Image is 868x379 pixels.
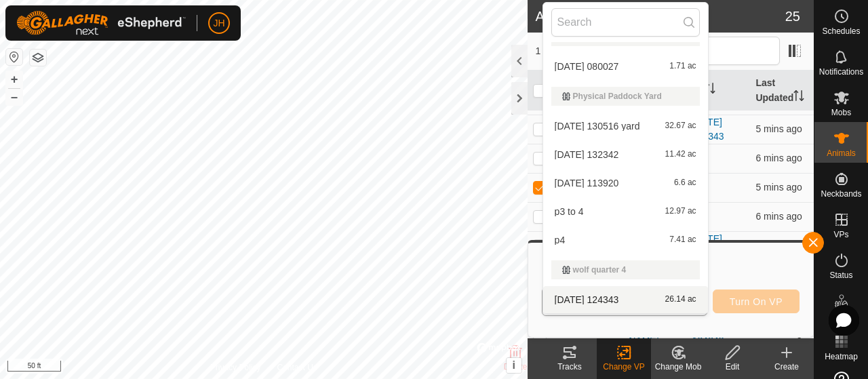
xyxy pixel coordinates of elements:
span: 32.67 ac [665,121,696,131]
span: 25 [785,6,800,26]
button: Reset Map [6,49,22,65]
li: p4 [543,226,708,254]
button: Turn On VP [713,290,800,313]
span: [DATE] 080027 [555,62,619,71]
p-sorticon: Activate to sort [793,92,804,103]
span: Notifications [819,68,863,76]
span: [DATE] 124343 [555,295,619,304]
span: JH [213,16,224,31]
span: 1.71 ac [669,62,696,71]
span: p3 to 4 [555,207,584,216]
a: [DATE] 124343 [692,117,724,142]
li: 2025-07-17 130516 yard [543,113,708,140]
li: 2025-08-06 124343 [543,286,708,313]
li: 2025-05-14 080027 [543,53,708,80]
span: Heatmap [825,353,858,361]
span: 12.97 ac [665,207,696,216]
p-sorticon: Activate to sort [705,85,715,96]
span: 11.42 ac [665,150,696,159]
th: Last Updated [750,71,814,111]
div: Change VP [597,361,651,373]
span: 11 Aug 2025, 7:03 pm [755,123,802,134]
input: Search [551,8,700,37]
img: Gallagher Logo [16,11,186,35]
div: Edit [705,361,759,373]
h2: Animals [536,8,785,24]
li: p3 to 4 [543,198,708,225]
div: Create [759,361,814,373]
div: wolf quarter 4 [562,266,689,274]
span: Schedules [822,27,860,35]
div: Tracks [542,361,597,373]
li: 2025-07-20 132342 [543,141,708,168]
th: VP [687,71,751,111]
span: p4 [555,235,566,245]
span: Mobs [831,108,851,117]
span: 26.14 ac [665,295,696,304]
button: Map Layers [30,49,46,66]
span: VPs [833,231,848,239]
button: i [507,358,521,373]
button: + [6,71,22,87]
button: – [6,89,22,105]
span: 11 Aug 2025, 7:03 pm [755,182,802,193]
span: [DATE] 132342 [555,150,619,159]
span: Turn On VP [730,296,783,307]
span: 1 selected of 25 [536,44,616,58]
span: 11 Aug 2025, 7:03 pm [755,211,802,222]
li: 2025-07-24 113920 [543,169,708,197]
div: Change Mob [651,361,705,373]
a: Contact Us [277,361,317,374]
span: 6.6 ac [674,178,696,188]
span: [DATE] 130516 yard [555,121,640,131]
span: [DATE] 113920 [555,178,619,188]
span: Neckbands [821,190,861,198]
span: Animals [827,149,856,157]
a: Privacy Policy [210,361,261,374]
span: 11 Aug 2025, 7:03 pm [755,153,802,163]
div: Physical Paddock Yard [562,92,689,100]
a: [DATE] 124343 [692,87,724,113]
span: i [512,359,515,371]
span: 7.41 ac [669,235,696,245]
span: Status [829,271,852,279]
